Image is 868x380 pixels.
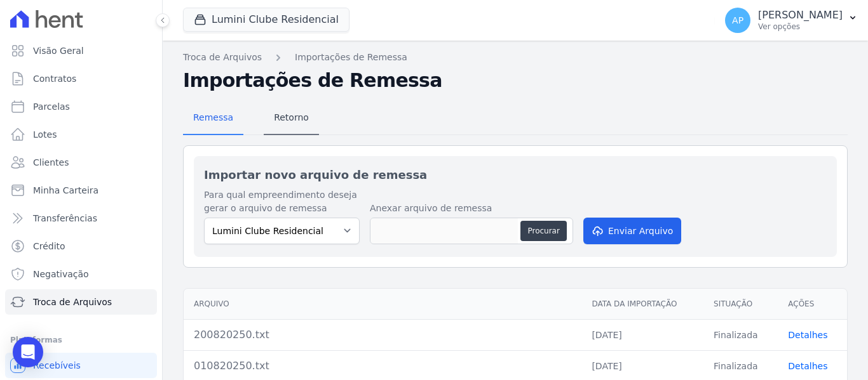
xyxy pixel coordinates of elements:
[5,178,157,203] a: Minha Carteira
[5,66,157,91] a: Contratos
[183,69,848,92] h2: Importações de Remessa
[758,9,843,22] p: [PERSON_NAME]
[184,289,581,320] th: Arquivo
[788,330,827,340] a: Detalhes
[33,156,69,169] span: Clientes
[33,128,57,141] span: Lotes
[5,261,157,287] a: Negativação
[778,289,847,320] th: Ações
[183,51,262,64] a: Troca de Arquivos
[33,72,76,85] span: Contratos
[33,184,98,197] span: Minha Carteira
[758,22,843,32] p: Ver opções
[204,166,827,183] h2: Importar novo arquivo de remessa
[33,359,81,372] span: Recebíveis
[33,100,70,113] span: Parcelas
[5,289,157,315] a: Troca de Arquivos
[264,102,319,135] a: Retorno
[788,361,827,371] a: Detalhes
[33,212,97,225] span: Transferências
[583,218,681,244] button: Enviar Arquivo
[5,206,157,231] a: Transferências
[703,289,778,320] th: Situação
[581,319,703,350] td: [DATE]
[5,94,157,119] a: Parcelas
[266,105,316,130] span: Retorno
[33,240,65,252] span: Crédito
[194,327,571,343] div: 200820250.txt
[703,319,778,350] td: Finalizada
[183,102,243,135] a: Remessa
[732,16,743,25] span: AP
[581,289,703,320] th: Data da Importação
[715,3,868,38] button: AP [PERSON_NAME] Ver opções
[186,105,241,130] span: Remessa
[5,233,157,259] a: Crédito
[5,38,157,63] a: Visão Geral
[5,353,157,378] a: Recebíveis
[183,51,848,64] nav: Breadcrumb
[33,44,84,57] span: Visão Geral
[183,8,349,32] button: Lumini Clube Residencial
[370,202,573,215] label: Anexar arquivo de remessa
[204,188,360,215] label: Para qual empreendimento deseja gerar o arquivo de remessa
[33,268,89,280] span: Negativação
[5,150,157,175] a: Clientes
[520,221,566,241] button: Procurar
[5,122,157,147] a: Lotes
[33,296,112,308] span: Troca de Arquivos
[10,332,152,348] div: Plataformas
[295,51,407,64] a: Importações de Remessa
[13,337,43,367] div: Open Intercom Messenger
[194,358,571,374] div: 010820250.txt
